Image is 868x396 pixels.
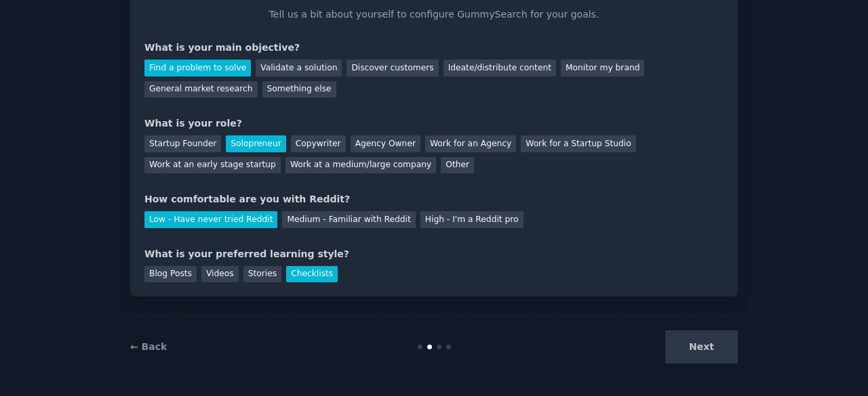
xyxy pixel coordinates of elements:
[347,60,438,76] div: Discover customers
[144,211,277,228] div: Low - Have never tried Reddit
[263,7,605,22] p: Tell us a bit about yourself to configure GummySearch for your goals.
[144,247,724,261] div: What is your preferred learning style?
[130,341,167,352] a: ← Back
[286,266,338,283] div: Checklists
[262,81,336,98] div: Something else
[420,211,524,228] div: High - I'm a Reddit pro
[201,266,239,283] div: Videos
[243,266,281,283] div: Stories
[144,135,221,152] div: Startup Founder
[521,135,635,152] div: Work for a Startup Studio
[144,41,724,55] div: What is your main objective?
[144,192,724,206] div: How comfortable are you with Reddit?
[425,135,516,152] div: Work for an Agency
[282,211,415,228] div: Medium - Familiar with Reddit
[351,135,420,152] div: Agency Owner
[256,60,342,76] div: Validate a solution
[144,116,724,131] div: What is your role?
[561,60,644,76] div: Monitor my brand
[285,157,436,174] div: Work at a medium/large company
[291,135,346,152] div: Copywriter
[144,81,258,98] div: General market research
[144,266,197,283] div: Blog Posts
[226,135,285,152] div: Solopreneur
[144,157,281,174] div: Work at an early stage startup
[144,60,251,76] div: Find a problem to solve
[441,157,474,174] div: Other
[443,60,556,76] div: Ideate/distribute content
